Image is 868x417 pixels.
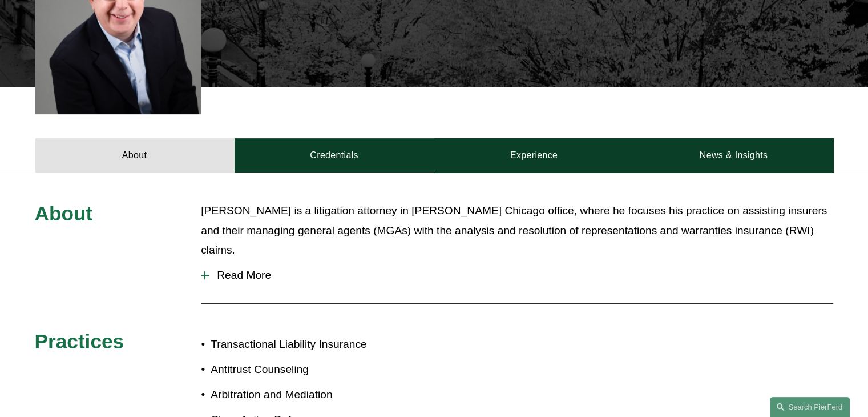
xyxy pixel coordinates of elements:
[770,397,850,417] a: Search this site
[235,138,434,173] a: Credentials
[35,330,124,352] span: Practices
[209,269,833,282] span: Read More
[35,202,93,224] span: About
[211,385,434,405] p: Arbitration and Mediation
[211,335,434,355] p: Transactional Liability Insurance
[35,138,235,173] a: About
[201,201,833,260] p: [PERSON_NAME] is a litigation attorney in [PERSON_NAME] Chicago office, where he focuses his prac...
[211,360,434,380] p: Antitrust Counseling
[633,138,833,173] a: News & Insights
[434,138,634,173] a: Experience
[201,260,833,290] button: Read More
